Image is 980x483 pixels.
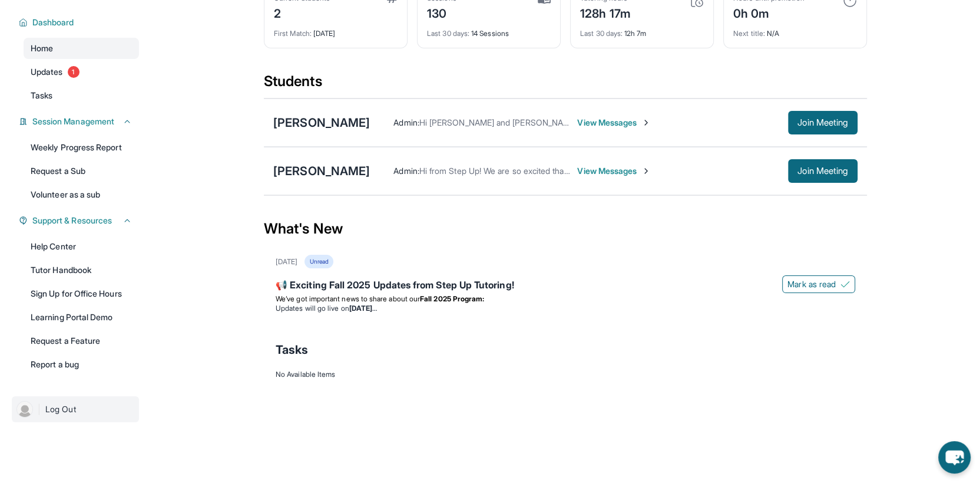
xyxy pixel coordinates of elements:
[28,215,132,226] button: Support & Resources
[733,29,765,38] span: Next title :
[304,255,333,268] div: Unread
[273,114,370,131] div: [PERSON_NAME]
[840,280,850,289] img: Mark as read
[641,166,651,176] img: Chevron-Right
[427,3,456,22] div: 130
[68,66,80,78] span: 1
[24,61,139,83] a: Updates1
[45,403,76,415] span: Log Out
[782,275,855,293] button: Mark as read
[577,117,651,129] span: View Messages
[32,17,74,28] span: Dashboard
[276,257,297,267] div: [DATE]
[31,66,63,78] span: Updates
[641,118,651,127] img: Chevron-Right
[427,29,469,38] span: Last 30 days :
[274,3,330,22] div: 2
[24,283,139,304] a: Sign Up for Office Hours
[797,167,848,175] span: Join Meeting
[16,401,33,418] img: user-img
[264,72,867,98] div: Students
[276,370,855,379] div: No Available Items
[264,203,867,255] div: What's New
[797,119,848,126] span: Join Meeting
[273,163,370,179] div: [PERSON_NAME]
[393,117,419,127] span: Admin :
[420,294,484,303] strong: Fall 2025 Program:
[276,294,420,303] span: We’ve got important news to share about our
[733,3,804,22] div: 0h 0m
[24,160,139,182] a: Request a Sub
[31,42,53,54] span: Home
[28,116,132,127] button: Session Management
[788,111,857,134] button: Join Meeting
[32,116,114,127] span: Session Management
[276,278,855,294] div: 📢 Exciting Fall 2025 Updates from Step Up Tutoring!
[24,259,139,281] a: Tutor Handbook
[24,137,139,158] a: Weekly Progress Report
[274,29,312,38] span: First Match :
[393,166,419,176] span: Admin :
[938,441,971,474] button: chat-button
[31,90,52,101] span: Tasks
[580,22,704,38] div: 12h 7m
[276,304,855,313] li: Updates will go live on
[28,17,132,28] button: Dashboard
[24,307,139,328] a: Learning Portal Demo
[24,184,139,205] a: Volunteer as a sub
[38,402,41,416] span: |
[580,29,623,38] span: Last 30 days :
[577,165,651,177] span: View Messages
[24,354,139,375] a: Report a bug
[349,304,377,313] strong: [DATE]
[787,278,836,290] span: Mark as read
[24,330,139,351] a: Request a Feature
[788,159,857,183] button: Join Meeting
[276,341,308,358] span: Tasks
[427,22,551,38] div: 14 Sessions
[24,85,139,106] a: Tasks
[274,22,398,38] div: [DATE]
[24,38,139,59] a: Home
[733,22,857,38] div: N/A
[24,236,139,257] a: Help Center
[12,396,139,422] a: |Log Out
[32,215,112,226] span: Support & Resources
[580,3,631,22] div: 128h 17m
